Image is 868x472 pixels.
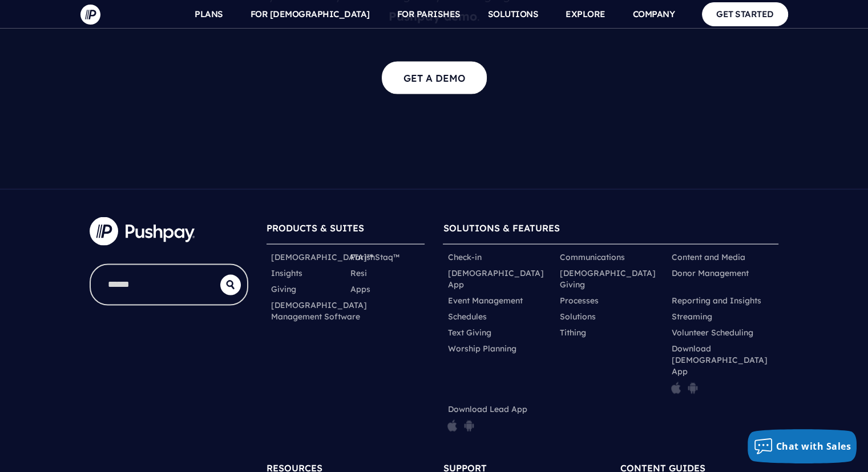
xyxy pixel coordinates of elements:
[559,311,595,322] a: Solutions
[443,217,778,244] h6: SOLUTIONS & FEATURES
[271,283,296,295] a: Giving
[748,429,857,463] button: Chat with Sales
[559,327,586,338] a: Tithing
[559,251,624,263] a: Communications
[381,61,487,95] a: GET A DEMO
[447,251,481,263] a: Check-in
[267,217,425,244] h6: PRODUCTS & SUITES
[271,267,302,279] a: Insights
[350,283,370,295] a: Apps
[702,2,788,26] a: GET STARTED
[350,267,366,279] a: Resi
[559,295,598,306] a: Processes
[559,267,662,290] a: [DEMOGRAPHIC_DATA] Giving
[671,327,753,338] a: Volunteer Scheduling
[776,440,851,453] span: Chat with Sales
[447,295,522,306] a: Event Management
[671,251,745,263] a: Content and Media
[447,267,550,290] a: [DEMOGRAPHIC_DATA] App
[447,311,486,322] a: Schedules
[671,311,712,322] a: Streaming
[667,341,778,401] li: Download [DEMOGRAPHIC_DATA] App
[447,419,457,432] img: pp_icon_appstore.png
[350,251,399,263] a: ParishStaq™
[447,343,516,354] a: Worship Planning
[671,382,681,394] img: pp_icon_appstore.png
[671,295,761,306] a: Reporting and Insights
[671,267,748,279] a: Donor Management
[688,382,698,394] img: pp_icon_gplay.png
[443,401,555,439] li: Download Lead App
[271,299,367,322] a: [DEMOGRAPHIC_DATA] Management Software
[271,251,373,263] a: [DEMOGRAPHIC_DATA]™
[447,327,491,338] a: Text Giving
[464,419,474,432] img: pp_icon_gplay.png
